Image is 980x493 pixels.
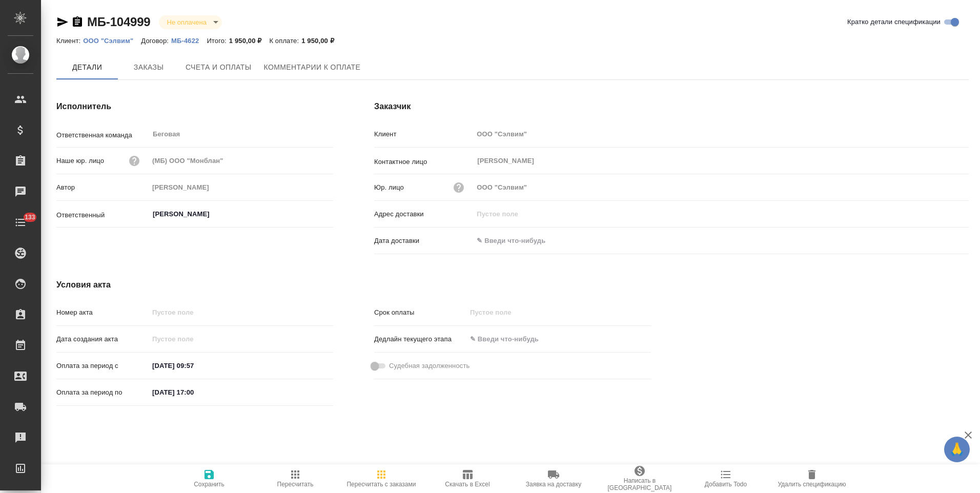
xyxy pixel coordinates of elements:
[186,61,252,74] span: Счета и оплаты
[149,305,333,320] input: Пустое поле
[56,210,149,220] p: Ответственный
[374,157,473,167] p: Контактное лицо
[948,439,966,460] span: 🙏
[473,180,969,195] input: Пустое поле
[374,129,473,139] p: Клиент
[328,213,330,215] button: Open
[141,37,171,45] p: Договор:
[944,437,970,462] button: 🙏
[301,37,342,45] p: 1 950,00 ₽
[229,37,270,45] p: 1 950,00 ₽
[847,17,941,27] span: Кратко детали спецификации
[374,100,969,113] h4: Заказчик
[473,127,969,141] input: Пустое поле
[171,36,207,45] a: МБ-4622
[264,61,361,74] span: Комментарии к оплате
[473,207,969,221] input: Пустое поле
[159,15,222,29] div: Не оплачена
[164,18,210,27] button: Не оплачена
[56,130,149,140] p: Ответственная команда
[56,307,149,318] p: Номер акта
[56,361,149,371] p: Оплата за период с
[71,16,84,28] button: Скопировать ссылку
[56,156,104,166] p: Наше юр. лицо
[207,37,229,45] p: Итого:
[56,182,149,193] p: Автор
[171,37,207,45] p: МБ-4622
[87,15,151,29] a: МБ-104999
[56,37,83,45] p: Клиент:
[374,307,466,318] p: Срок оплаты
[56,387,149,398] p: Оплата за период по
[56,16,69,28] button: Скопировать ссылку для ЯМессенджера
[56,100,333,113] h4: Исполнитель
[389,361,469,371] span: Судебная задолженность
[269,37,301,45] p: К оплате:
[83,37,141,45] p: ООО "Сэлвим"
[18,212,42,222] span: 133
[149,385,238,400] input: ✎ Введи что-нибудь
[149,358,238,373] input: ✎ Введи что-нибудь
[473,233,563,248] input: ✎ Введи что-нибудь
[3,210,38,235] a: 133
[374,334,466,344] p: Дедлайн текущего этапа
[124,61,173,74] span: Заказы
[466,305,556,320] input: Пустое поле
[149,332,238,346] input: Пустое поле
[63,61,112,74] span: Детали
[149,180,333,195] input: Пустое поле
[374,182,404,193] p: Юр. лицо
[56,279,651,291] h4: Условия акта
[83,36,141,45] a: ООО "Сэлвим"
[374,209,473,219] p: Адрес доставки
[374,236,473,246] p: Дата доставки
[466,332,556,346] input: ✎ Введи что-нибудь
[56,334,149,344] p: Дата создания акта
[149,153,333,168] input: Пустое поле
